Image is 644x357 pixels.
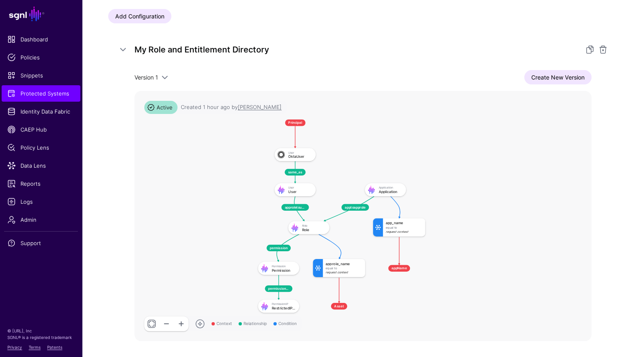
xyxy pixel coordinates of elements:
span: same_as [285,169,306,175]
div: Role [302,224,326,227]
a: SGNL [5,5,77,23]
a: CAEP Hub [2,121,80,138]
span: Logs [7,198,75,206]
a: Identity Data Fabric [2,103,80,120]
span: Active [144,101,177,114]
img: svg+xml;base64,PD94bWwgdmVyc2lvbj0iMS4wIiBlbmNvZGluZz0idXRmLTgiPz4KPCEtLSBHZW5lcmF0b3I6IEFkb2JlIE... [276,185,286,195]
app-identifier: [PERSON_NAME] [238,104,282,110]
div: app_name [386,221,423,225]
span: Support [7,239,75,247]
a: Data Lens [2,157,80,174]
a: Terms [29,345,41,350]
span: Identity Data Fabric [7,107,75,116]
div: approle_name [325,262,362,266]
div: User [288,190,312,193]
span: Principal [285,119,305,126]
div: Permission [272,264,296,268]
span: CAEP Hub [7,125,75,134]
span: Protected Systems [7,89,75,98]
p: © [URL], Inc [7,327,75,334]
div: Request Context [325,271,362,274]
a: Policy Lens [2,139,80,156]
div: RestrictedIPPermission [272,306,296,310]
div: Equal To [386,226,423,229]
span: Condition [273,321,297,327]
span: Policies [7,53,75,61]
img: svg+xml;base64,PD94bWwgdmVyc2lvbj0iMS4wIiBlbmNvZGluZz0idXRmLTgiPz4KPCEtLSBHZW5lcmF0b3I6IEFkb2JlIE... [260,264,270,273]
div: Created 1 hour ago by [181,103,282,111]
div: OktaUser [288,155,312,158]
a: Admin [2,211,80,228]
div: Request Context [386,230,423,234]
img: svg+xml;base64,PD94bWwgdmVyc2lvbj0iMS4wIiBlbmNvZGluZz0idXRmLTgiPz4KPCEtLSBHZW5lcmF0b3I6IEFkb2JlIE... [260,301,270,311]
div: Equal To [325,267,362,270]
a: Policies [2,49,80,66]
a: Add Configuration [108,9,171,23]
div: Role [302,227,326,231]
a: Dashboard [2,31,80,48]
span: Policy Lens [7,143,75,152]
div: PermissionIP [272,302,296,306]
span: appName [388,265,410,272]
img: svg+xml;base64,PD94bWwgdmVyc2lvbj0iMS4wIiBlbmNvZGluZz0idXRmLTgiPz4KPCEtLSBHZW5lcmF0b3I6IEFkb2JlIE... [366,185,376,195]
a: Patents [47,345,62,350]
span: Admin [7,216,75,224]
span: Version 1 [134,74,158,81]
span: Asset [331,303,347,309]
h5: My Role and Entitlement Directory [134,43,575,56]
a: Privacy [7,345,22,350]
a: Reports [2,175,80,192]
a: Snippets [2,67,80,84]
a: Logs [2,193,80,210]
div: User [288,186,312,189]
span: Reports [7,180,75,188]
div: Application [378,190,402,193]
span: permissioniptopermission [265,285,292,292]
a: Create New Version [524,70,592,84]
span: apptoapprole [341,204,369,211]
img: svg+xml;base64,PHN2ZyB3aWR0aD0iNjQiIGhlaWdodD0iNjQiIHZpZXdCb3g9IjAgMCA2NCA2NCIgZmlsbD0ibm9uZSIgeG... [276,150,286,159]
a: Protected Systems [2,85,80,102]
span: Snippets [7,71,75,80]
span: Data Lens [7,161,75,170]
span: permission [266,245,291,251]
span: Context [212,321,232,327]
span: approletouser [281,204,309,211]
span: Dashboard [7,35,75,43]
span: Relationship [239,321,267,327]
div: Permission [272,268,296,272]
div: User [288,151,312,154]
p: SGNL® is a registered trademark [7,334,75,341]
img: svg+xml;base64,PD94bWwgdmVyc2lvbj0iMS4wIiBlbmNvZGluZz0idXRmLTgiPz4KPCEtLSBHZW5lcmF0b3I6IEFkb2JlIE... [290,223,300,232]
div: Application [378,186,402,189]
